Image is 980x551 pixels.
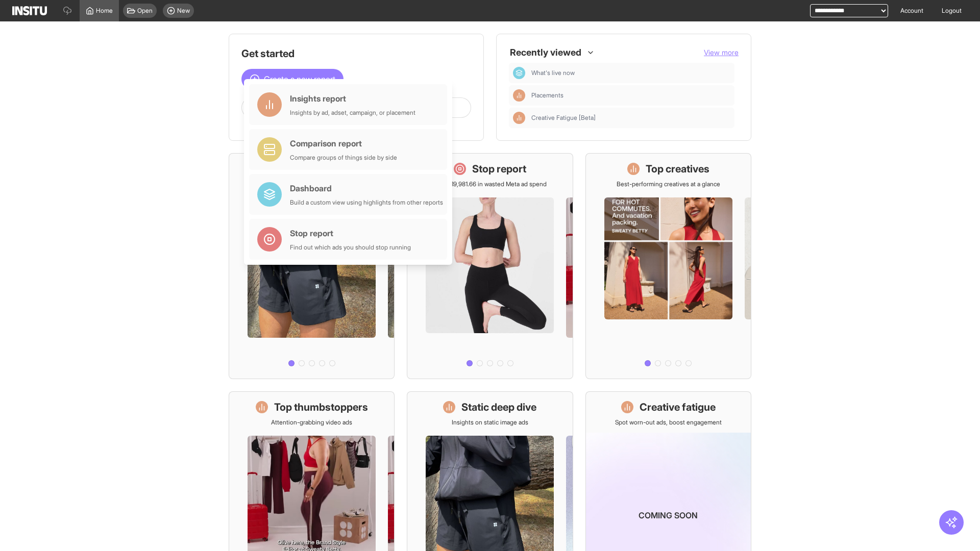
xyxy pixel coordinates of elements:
div: Insights [513,89,525,102]
a: What's live nowSee all active ads instantly [229,153,395,379]
div: Dashboard [513,67,525,79]
span: View more [704,48,739,57]
span: Creative Fatigue [Beta] [531,114,730,122]
h1: Static deep dive [461,400,536,414]
span: What's live now [531,69,575,77]
img: Logo [12,6,47,15]
h1: Top thumbstoppers [274,400,368,414]
h1: Top creatives [646,162,709,176]
div: Insights by ad, adset, campaign, or placement [290,109,415,117]
p: Save £19,981.66 in wasted Meta ad spend [433,180,547,188]
span: Placements [531,91,563,99]
button: Create a new report [241,69,344,89]
span: Home [96,7,113,15]
div: Dashboard [290,182,443,194]
div: Find out which ads you should stop running [290,243,411,252]
div: Compare groups of things side by side [290,154,397,162]
span: What's live now [531,69,730,77]
span: Placements [531,91,730,99]
div: Insights report [290,92,415,105]
span: Create a new report [264,73,335,85]
a: Stop reportSave £19,981.66 in wasted Meta ad spend [407,153,573,379]
h1: Stop report [472,162,526,176]
div: Comparison report [290,137,397,149]
span: New [177,7,190,15]
a: Top creativesBest-performing creatives at a glance [585,153,751,379]
p: Best-performing creatives at a glance [617,180,720,188]
div: Build a custom view using highlights from other reports [290,198,443,207]
p: Attention-grabbing video ads [271,418,352,427]
button: View more [704,47,739,58]
h1: Get started [241,46,471,61]
div: Insights [513,112,525,124]
span: Creative Fatigue [Beta] [531,114,596,122]
div: Stop report [290,227,411,239]
p: Insights on static image ads [452,418,528,427]
span: Open [137,7,153,15]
